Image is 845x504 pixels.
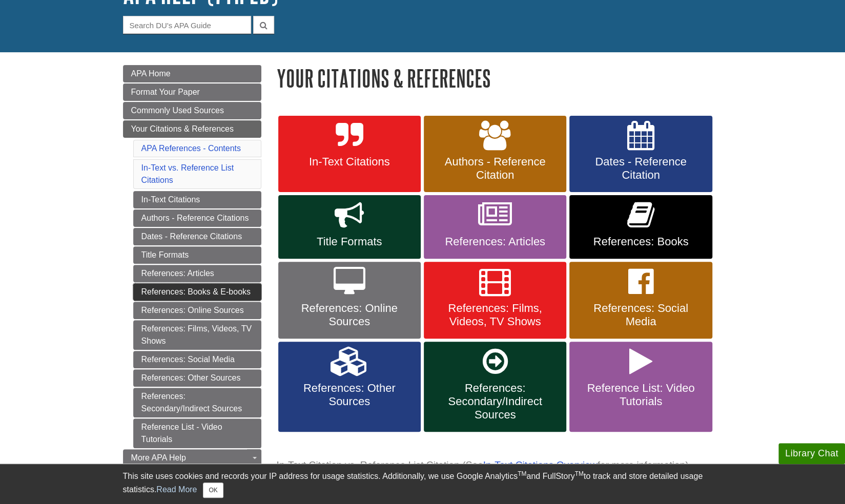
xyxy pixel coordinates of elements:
sup: TM [518,470,526,477]
a: Commonly Used Sources [123,102,261,119]
span: More APA Help [131,453,186,462]
a: References: Social Media [569,262,712,339]
a: Dates - Reference Citation [569,116,712,193]
a: References: Articles [133,265,261,282]
a: References: Online Sources [133,302,261,319]
span: APA Home [131,69,171,78]
a: Authors - Reference Citation [424,116,566,193]
button: Library Chat [778,443,845,464]
a: APA References - Contents [141,144,241,153]
a: References: Articles [424,195,566,259]
a: Reference List - Video Tutorials [133,418,261,448]
a: In-Text Citations [133,191,261,208]
span: Title Formats [286,235,413,248]
span: Format Your Paper [131,88,200,96]
span: Dates - Reference Citation [577,155,704,182]
span: Reference List: Video Tutorials [577,382,704,408]
a: References: Secondary/Indirect Sources [133,388,261,417]
sup: TM [575,470,584,477]
a: References: Books [569,195,712,259]
span: References: Films, Videos, TV Shows [431,302,559,328]
a: Authors - Reference Citations [133,209,261,227]
caption: In-Text Citation vs. Reference List Citation (See for more information) [277,454,723,477]
span: References: Other Sources [286,382,413,408]
div: Guide Page Menu [123,65,261,485]
a: Reference List: Video Tutorials [569,342,712,432]
span: Authors - Reference Citation [431,155,559,182]
a: Title Formats [133,246,261,264]
a: References: Other Sources [133,369,261,387]
a: APA Home [123,65,261,82]
h1: Your Citations & References [277,65,723,91]
span: Your Citations & References [131,124,234,133]
a: References: Social Media [133,351,261,368]
span: References: Secondary/Indirect Sources [431,382,559,422]
a: Format Your Paper [123,83,261,101]
span: References: Articles [431,235,559,248]
a: References: Secondary/Indirect Sources [424,342,566,432]
span: References: Books [577,235,704,248]
button: Close [203,482,223,498]
a: In-Text vs. Reference List Citations [141,163,234,184]
a: Read More [156,485,197,494]
a: More APA Help [123,449,261,467]
a: In-Text Citations Overview [483,459,597,470]
a: References: Online Sources [278,262,421,339]
span: References: Online Sources [286,302,413,328]
a: In-Text Citations [278,116,421,193]
a: References: Films, Videos, TV Shows [424,262,566,339]
a: References: Films, Videos, TV Shows [133,320,261,350]
a: References: Other Sources [278,342,421,432]
a: Your Citations & References [123,120,261,138]
a: Dates - Reference Citations [133,228,261,245]
span: In-Text Citations [286,155,413,169]
div: This site uses cookies and records your IP address for usage statistics. Additionally, we use Goo... [123,470,723,498]
a: References: Books & E-books [133,283,261,301]
a: Title Formats [278,195,421,259]
input: Search DU's APA Guide [123,16,251,34]
span: Commonly Used Sources [131,106,224,115]
span: References: Social Media [577,302,704,328]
